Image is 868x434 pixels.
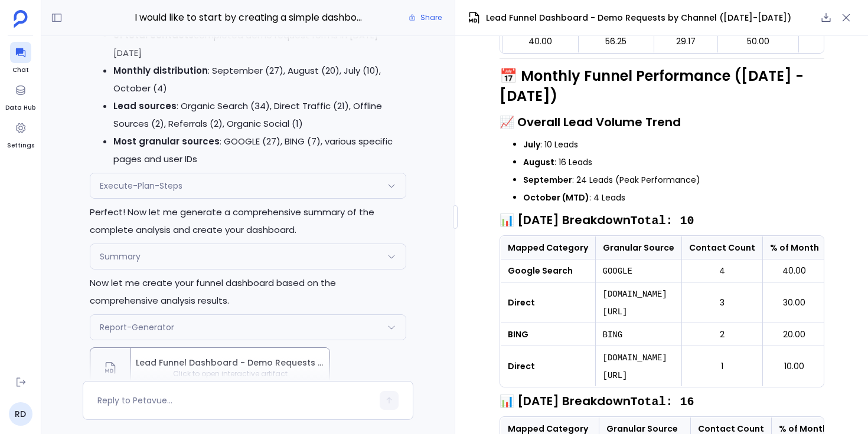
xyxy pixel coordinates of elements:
img: petavue logo [14,10,28,28]
p: Now let me create your funnel dashboard based on the comprehensive analysis results. [90,274,406,310]
td: 10.00 [762,346,826,387]
td: 29.17 [654,30,717,53]
span: Lead Funnel Dashboard - Demo Requests by Channel ([DATE]-[DATE]) [136,357,325,369]
span: Settings [7,141,34,150]
span: I would like to start by creating a simple dashboard. My goal is a funnel view of my leads by cha... [135,10,362,25]
a: Data Hub [5,80,35,113]
th: Mapped Category [500,236,595,259]
h3: 📊 [DATE] Breakdown [500,392,824,412]
span: Chat [10,65,31,75]
td: 20.00 [762,323,826,346]
h3: 📊 [DATE] Breakdown [500,211,824,231]
td: 40.00 [502,30,578,53]
th: Contact Count [681,236,762,259]
strong: August [523,156,554,168]
code: BING [603,330,623,340]
li: : 16 Leads [523,153,824,171]
span: Execute-Plan-Steps [100,180,182,192]
a: Settings [7,117,34,150]
td: 4 [681,259,762,282]
li: : Organic Search (34), Direct Traffic (21), Offline Sources (2), Referrals (2), Organic Social (1) [113,97,406,133]
span: Share [420,13,442,22]
li: : 10 Leads [523,136,824,153]
th: Granular Source [595,236,681,259]
td: 1 [681,346,762,387]
button: Share [402,9,449,26]
td: 2 [681,323,762,346]
strong: Google Search [508,265,573,277]
strong: Lead sources [113,100,177,112]
td: 30.00 [762,282,826,323]
button: Lead Funnel Dashboard - Demo Requests by Channel ([DATE]-[DATE])Click to open interactive artifact [90,347,330,388]
strong: July [523,139,540,150]
h3: 📈 Overall Lead Volume Trend [500,113,824,131]
a: Chat [10,42,31,75]
li: : September (27), August (20), July (10), October (4) [113,62,406,97]
li: : 24 Leads (Peak Performance) [523,171,824,189]
code: [DOMAIN_NAME][URL] [603,290,667,317]
h2: 📅 Monthly Funnel Performance ([DATE] - [DATE]) [500,66,824,106]
code: GOOGLE [603,267,632,276]
strong: September [523,174,572,186]
span: Lead Funnel Dashboard - Demo Requests by Channel ([DATE]-[DATE]) [486,12,791,24]
span: Summary [100,251,141,262]
strong: Direct [508,360,535,372]
td: 50.00 [717,30,798,53]
strong: BING [508,328,528,340]
strong: October (MTD) [523,192,589,203]
a: RD [9,402,32,426]
code: Total: 10 [631,214,694,228]
strong: Monthly distribution [113,64,208,77]
span: Data Hub [5,103,35,113]
strong: Direct [508,297,535,308]
td: 3 [681,282,762,323]
code: Total: 16 [631,395,694,409]
th: % of Month [762,236,826,259]
strong: Most granular sources [113,135,220,147]
li: : 4 Leads [523,189,824,206]
span: Report-Generator [100,321,174,333]
td: 40.00 [762,259,826,282]
code: [DOMAIN_NAME][URL] [603,353,667,380]
td: 56.25 [578,30,654,53]
li: : GOOGLE (27), BING (7), various specific pages and user IDs [113,133,406,168]
p: Perfect! Now let me generate a comprehensive summary of the complete analysis and create your das... [90,203,406,239]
